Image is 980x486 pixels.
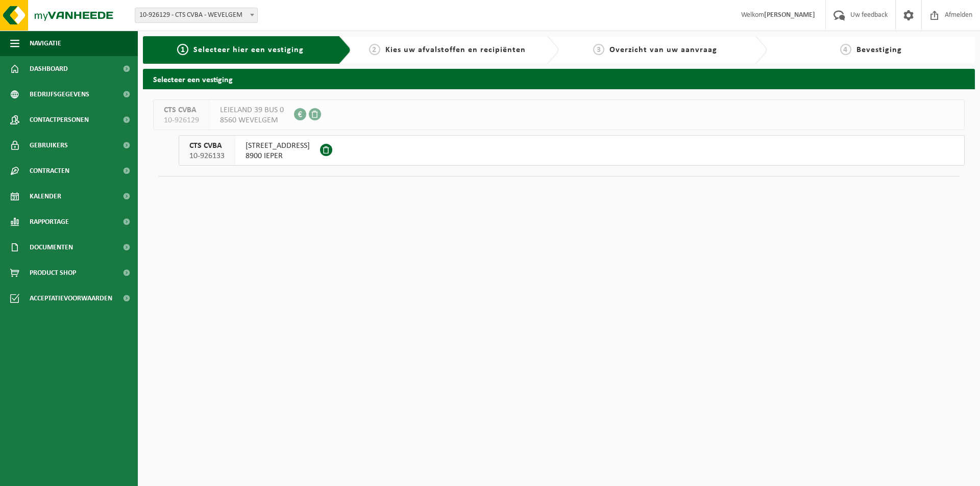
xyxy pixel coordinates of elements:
span: Acceptatievoorwaarden [30,286,112,311]
span: 4 [840,44,851,55]
span: Documenten [30,235,73,260]
span: [STREET_ADDRESS] [246,141,310,151]
span: Bedrijfsgegevens [30,82,89,107]
span: 10-926129 - CTS CVBA - WEVELGEM [135,8,258,23]
span: CTS CVBA [164,105,199,115]
strong: [PERSON_NAME] [764,11,815,19]
span: Contracten [30,158,69,184]
span: 10-926129 - CTS CVBA - WEVELGEM [135,8,257,22]
span: Product Shop [30,260,76,286]
h2: Selecteer een vestiging [143,69,975,89]
span: Overzicht van uw aanvraag [609,46,717,54]
span: 8900 IEPER [246,151,310,161]
span: LEIELAND 39 BUS 0 [220,105,284,115]
span: Bevestiging [856,46,902,54]
span: 10-926133 [189,151,225,161]
span: Selecteer hier een vestiging [193,46,304,54]
span: 2 [369,44,380,55]
span: Contactpersonen [30,107,89,133]
span: Kalender [30,184,61,209]
span: 10-926129 [164,115,199,125]
span: Rapportage [30,209,69,235]
span: Navigatie [30,31,61,56]
span: CTS CVBA [189,141,225,151]
span: 3 [593,44,604,55]
span: Gebruikers [30,133,68,158]
span: Kies uw afvalstoffen en recipiënten [385,46,526,54]
button: CTS CVBA 10-926133 [STREET_ADDRESS]8900 IEPER [179,135,965,166]
span: 1 [177,44,188,55]
span: Dashboard [30,56,68,82]
span: 8560 WEVELGEM [220,115,284,125]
